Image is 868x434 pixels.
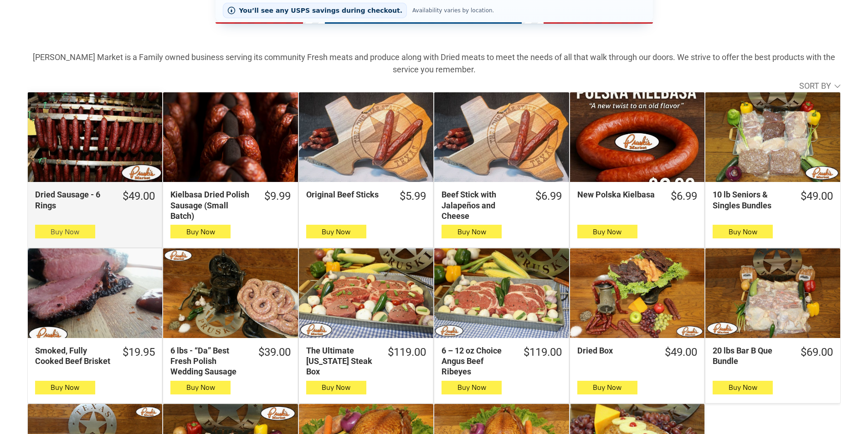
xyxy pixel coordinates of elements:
[457,227,486,236] span: Buy Now
[299,248,433,338] a: The Ultimate Texas Steak Box
[570,345,704,359] a: $49.00Dried Box
[170,345,246,377] div: 6 lbs - “Da” Best Fresh Polish Wedding Sausage
[28,189,162,211] a: $49.00Dried Sausage - 6 Rings
[306,381,366,394] button: Buy Now
[28,345,162,367] a: $19.95Smoked, Fully Cooked Beef Brisket
[570,189,704,203] a: $6.99New Polska Kielbasa
[35,381,95,394] button: Buy Now
[306,345,376,377] div: The Ultimate [US_STATE] Steak Box
[322,383,350,392] span: Buy Now
[299,92,433,182] a: Original Beef Sticks
[577,345,653,356] div: Dried Box
[239,7,403,14] span: You’ll see any USPS savings during checkout.
[35,345,111,367] div: Smoked, Fully Cooked Beef Brisket
[801,345,833,359] div: $69.00
[322,227,350,236] span: Buy Now
[801,189,833,203] div: $49.00
[577,225,637,238] button: Buy Now
[33,52,835,74] strong: [PERSON_NAME] Market is a Family owned business serving its community Fresh meats and produce alo...
[123,345,155,359] div: $19.95
[186,383,215,392] span: Buy Now
[705,189,840,211] a: $49.0010 lb Seniors & Singles Bundles
[457,383,486,392] span: Buy Now
[713,189,788,211] div: 10 lb Seniors & Singles Bundles
[524,345,562,359] div: $119.00
[51,383,79,392] span: Buy Now
[163,189,298,221] a: $9.99Kielbasa Dried Polish Sausage (Small Batch)
[163,345,298,377] a: $39.006 lbs - “Da” Best Fresh Polish Wedding Sausage
[163,92,298,182] a: Kielbasa Dried Polish Sausage (Small Batch)
[593,383,621,392] span: Buy Now
[186,227,215,236] span: Buy Now
[170,381,231,394] button: Buy Now
[671,189,697,203] div: $6.99
[306,225,366,238] button: Buy Now
[577,189,659,200] div: New Polska Kielbasa
[705,345,840,367] a: $69.0020 lbs Bar B Que Bundle
[51,227,79,236] span: Buy Now
[434,345,569,377] a: $119.006 – 12 oz Choice Angus Beef Ribeyes
[264,189,291,203] div: $9.99
[299,345,433,377] a: $119.00The Ultimate [US_STATE] Steak Box
[665,345,697,359] div: $49.00
[434,92,569,182] a: Beef Stick with Jalapeños and Cheese
[729,383,757,392] span: Buy Now
[388,345,426,359] div: $119.00
[400,189,426,203] div: $5.99
[411,7,496,14] span: Availability varies by location.
[434,248,569,338] a: 6 – 12 oz Choice Angus Beef Ribeyes
[713,381,773,394] button: Buy Now
[258,345,291,359] div: $39.00
[535,189,562,203] div: $6.99
[170,225,231,238] button: Buy Now
[442,345,511,377] div: 6 – 12 oz Choice Angus Beef Ribeyes
[729,227,757,236] span: Buy Now
[713,225,773,238] button: Buy Now
[123,189,155,203] div: $49.00
[705,92,840,182] a: 10 lb Seniors &amp; Singles Bundles
[570,92,704,182] a: New Polska Kielbasa
[306,189,388,200] div: Original Beef Sticks
[35,225,95,238] button: Buy Now
[713,345,788,367] div: 20 lbs Bar B Que Bundle
[35,189,111,211] div: Dried Sausage - 6 Rings
[705,248,840,338] a: 20 lbs Bar B Que Bundle
[577,381,637,394] button: Buy Now
[170,189,252,221] div: Kielbasa Dried Polish Sausage (Small Batch)
[442,225,502,238] button: Buy Now
[593,227,621,236] span: Buy Now
[442,189,523,221] div: Beef Stick with Jalapeños and Cheese
[570,248,704,338] a: Dried Box
[163,248,298,338] a: 6 lbs - “Da” Best Fresh Polish Wedding Sausage
[28,92,162,182] a: Dried Sausage - 6 Rings
[299,189,433,203] a: $5.99Original Beef Sticks
[434,189,569,221] a: $6.99Beef Stick with Jalapeños and Cheese
[442,381,502,394] button: Buy Now
[28,248,162,338] a: Smoked, Fully Cooked Beef Brisket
